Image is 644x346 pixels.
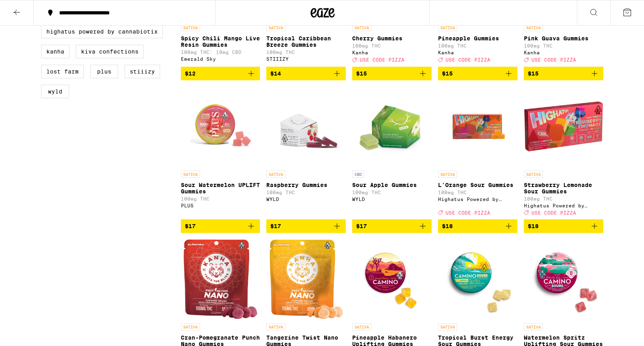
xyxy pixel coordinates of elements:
img: WYLD - Sour Apple Gummies [352,87,432,167]
p: Cherry Gummies [352,35,432,42]
label: Lost Farm [41,65,84,78]
button: Add to bag [524,67,603,80]
p: 100mg THC [524,43,603,48]
span: USE CODE PIZZA [531,58,576,63]
button: Add to bag [266,67,346,80]
p: SATIVA [438,171,457,178]
img: Camino - Pineapple Habanero Uplifting Gummies [352,239,432,319]
div: Kanha [352,50,432,55]
span: $14 [270,70,281,77]
button: Add to bag [438,67,517,80]
p: Pink Guava Gummies [524,35,603,42]
span: $15 [356,70,367,77]
span: $12 [185,70,196,77]
span: USE CODE PIZZA [446,210,490,215]
span: $17 [270,223,281,229]
button: Add to bag [352,219,432,233]
button: Add to bag [181,67,260,80]
p: SATIVA [524,24,543,31]
button: Add to bag [352,67,432,80]
a: Open page for L'Orange Sour Gummies from Highatus Powered by Cannabiotix [438,87,517,219]
p: SATIVA [438,323,457,330]
label: Kiva Confections [76,45,144,58]
p: Tropical Caribbean Breeze Gummies [266,35,346,48]
a: Open page for Sour Watermelon UPLIFT Gummies from PLUS [181,87,260,219]
img: WYLD - Raspberry Gummies [266,87,346,167]
p: Strawberry Lemonade Sour Gummies [524,182,603,195]
a: Open page for Strawberry Lemonade Sour Gummies from Highatus Powered by Cannabiotix [524,87,603,219]
img: Highatus Powered by Cannabiotix - Strawberry Lemonade Sour Gummies [524,87,603,167]
p: 100mg THC [266,190,346,195]
p: SATIVA [266,171,285,178]
label: Kanha [41,45,69,58]
div: WYLD [352,197,432,202]
div: Emerald Sky [181,56,260,62]
p: 100mg THC [181,196,260,201]
p: 100mg THC [524,196,603,201]
div: STIIIZY [266,56,346,62]
img: Kanha - Tangerine Twist Nano Gummies [269,239,343,319]
p: Raspberry Gummies [266,182,346,188]
div: Kanha [524,50,603,55]
label: PLUS [90,65,118,78]
div: Highatus Powered by Cannabiotix [438,197,517,202]
img: Camino - Tropical Burst Energy Sour Gummies [438,239,517,319]
div: Kanha [438,50,517,55]
img: Kanha - Cran-Pomegranate Punch Nano Gummies [183,239,258,319]
p: SATIVA [266,323,285,330]
p: Spicy Chili Mango Live Resin Gummies [181,35,260,48]
p: Pineapple Gummies [438,35,517,42]
p: SATIVA [181,24,200,31]
label: STIIIZY [125,65,160,78]
p: SATIVA [524,171,543,178]
span: $18 [442,223,453,229]
p: SATIVA [524,323,543,330]
span: $15 [442,70,453,77]
p: SATIVA [181,323,200,330]
a: Open page for Raspberry Gummies from WYLD [266,87,346,219]
p: SATIVA [352,323,371,330]
p: 100mg THC [438,190,517,195]
p: 100mg THC: 10mg CBD [181,50,260,55]
p: SATIVA [181,171,200,178]
img: Highatus Powered by Cannabiotix - L'Orange Sour Gummies [438,87,517,167]
span: USE CODE PIZZA [446,58,490,63]
label: WYLD [41,85,69,98]
button: Add to bag [438,219,517,233]
span: USE CODE PIZZA [531,210,576,215]
img: Camino - Watermelon Spritz Uplifting Sour Gummies [524,239,603,319]
label: Highatus Powered by Cannabiotix [41,25,163,38]
p: 100mg THC [352,190,432,195]
span: $15 [528,70,539,77]
p: SATIVA [352,24,371,31]
span: USE CODE PIZZA [360,58,404,63]
p: CBD [352,171,364,178]
p: Sour Watermelon UPLIFT Gummies [181,182,260,195]
p: SATIVA [266,24,285,31]
span: $17 [356,223,367,229]
p: 100mg THC [266,50,346,55]
button: Add to bag [266,219,346,233]
a: Open page for Sour Apple Gummies from WYLD [352,87,432,219]
p: 100mg THC [352,43,432,48]
button: Add to bag [524,219,603,233]
p: 100mg THC [438,43,517,48]
div: WYLD [266,197,346,202]
p: Sour Apple Gummies [352,182,432,188]
div: PLUS [181,203,260,208]
div: Highatus Powered by Cannabiotix [524,203,603,208]
img: PLUS - Sour Watermelon UPLIFT Gummies [181,87,260,167]
button: Add to bag [181,219,260,233]
p: SATIVA [438,24,457,31]
p: L'Orange Sour Gummies [438,182,517,188]
span: $18 [528,223,539,229]
span: $17 [185,223,196,229]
